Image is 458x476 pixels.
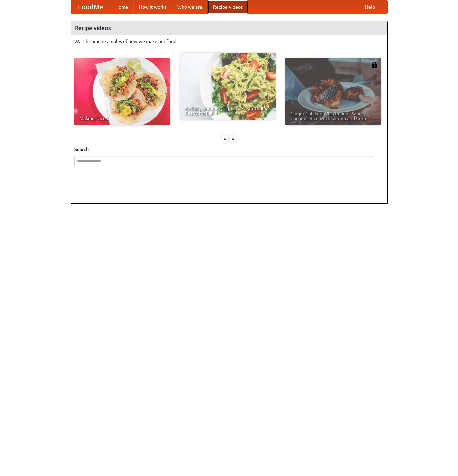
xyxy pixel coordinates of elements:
h5: Search [74,146,384,153]
h4: Recipe videos [71,21,387,35]
a: FoodMe [71,0,110,14]
span: Making Tacos [79,116,165,121]
a: How it works [133,0,172,14]
img: 483408.png [371,62,378,68]
p: Watch some examples of how we make our food! [74,38,384,45]
span: An Easy, Summery Tomato Pasta That's Ready for Fall [185,106,271,115]
a: Help [360,0,380,14]
a: An Easy, Summery Tomato Pasta That's Ready for Fall [180,53,276,120]
a: Recipe videos [208,0,248,14]
div: » [230,134,236,143]
div: « [222,134,228,143]
a: Home [110,0,133,14]
a: Making Tacos [74,58,170,125]
a: Who we are [172,0,208,14]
